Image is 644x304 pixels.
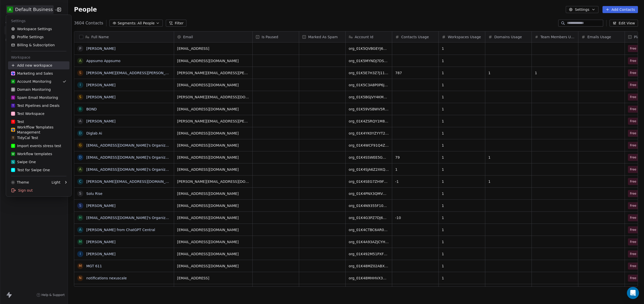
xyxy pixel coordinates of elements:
[8,17,69,25] div: Settings
[12,112,14,116] span: T
[12,136,14,140] span: T
[11,95,58,100] div: Spam Email Monitoring
[11,79,51,84] div: Account Monitoring
[8,33,69,41] a: Profile Settings
[8,186,69,194] div: Sign out
[11,71,53,76] div: Marketing and Sales
[8,41,69,49] a: Billing & Subscription
[12,80,14,83] span: A
[12,168,14,172] span: T
[52,180,60,185] div: Light
[11,103,60,108] div: Test Pipelines and Deals
[11,167,50,172] div: Test for Swipe One
[11,135,38,140] div: TidyCal Test
[12,104,14,108] span: T
[8,53,69,61] div: Workspace
[12,96,14,100] span: S
[11,143,61,148] div: Import events stress test
[8,61,69,69] div: Add new workspace
[11,151,52,156] div: Workflow templates
[12,120,14,124] span: T
[12,160,14,164] span: S
[8,25,69,33] a: Workspace Settings
[12,152,14,156] span: W
[11,159,36,164] div: Swipe One
[11,71,15,75] img: Swipe%20One%20Logo%201-1.svg
[11,119,24,124] div: Test
[13,144,14,148] span: I
[11,111,45,116] div: Test Workspace
[12,88,14,92] span: D
[11,87,51,92] div: Domain Monitoring
[11,180,29,185] div: Theme
[11,125,66,135] div: Workfflow Templates Management
[11,128,15,132] img: Swipe%20One%20Logo%201-1.svg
